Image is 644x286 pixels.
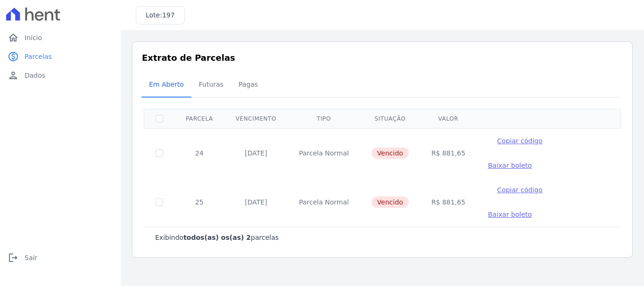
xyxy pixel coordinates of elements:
a: Futuras [191,73,231,98]
th: Situação [360,109,420,128]
b: todos(as) os(as) 2 [183,234,251,241]
a: Baixar boleto [488,161,532,170]
td: Parcela Normal [288,128,360,178]
a: personDados [4,66,117,85]
i: person [8,70,19,81]
th: Vencimento [224,109,288,128]
span: Em Aberto [143,75,190,94]
td: [DATE] [224,178,288,227]
span: Copiar código [497,186,542,194]
td: R$ 881,65 [420,128,477,178]
a: Baixar boleto [488,210,532,219]
p: Exibindo parcelas [155,233,279,242]
td: Parcela Normal [288,178,360,227]
th: Valor [420,109,477,128]
th: Parcela [174,109,224,128]
h3: Lote: [146,10,175,20]
span: Baixar boleto [488,211,532,218]
th: Tipo [288,109,360,128]
a: paidParcelas [4,47,117,66]
span: Copiar código [497,137,542,145]
a: logoutSair [4,248,117,267]
button: Copiar código [488,185,552,195]
td: [DATE] [224,128,288,178]
td: 25 [174,178,224,227]
span: Baixar boleto [488,162,532,169]
a: Pagas [231,73,265,98]
span: Pagas [233,75,264,94]
span: Vencido [372,147,409,159]
i: home [8,32,19,43]
td: R$ 881,65 [420,178,477,227]
span: Sair [25,253,37,262]
span: 197 [162,11,175,19]
span: Vencido [372,196,409,208]
h3: Extrato de Parcelas [142,51,623,64]
a: Em Aberto [141,73,191,98]
span: Início [25,33,42,42]
a: homeInício [4,28,117,47]
span: Parcelas [25,52,52,61]
i: paid [8,51,19,62]
span: Dados [25,71,45,80]
i: logout [8,252,19,263]
span: Futuras [193,75,229,94]
button: Copiar código [488,136,552,146]
td: 24 [174,128,224,178]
